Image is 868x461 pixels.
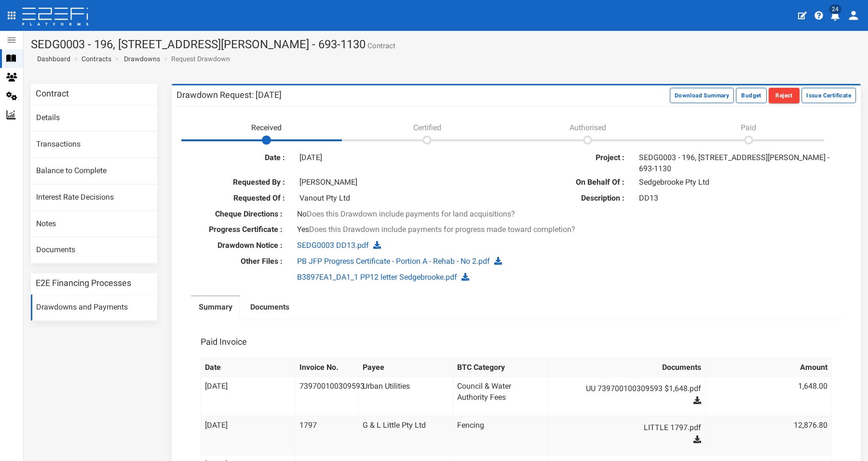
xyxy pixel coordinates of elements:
div: [DATE] [292,152,509,163]
button: Reject [769,88,800,103]
a: Budget [736,90,769,99]
th: BTC Category [453,358,548,377]
a: Documents [31,237,157,263]
a: Drawdowns and Payments [31,295,157,321]
span: Does this Drawdown include payments for progress made toward completion? [309,225,575,234]
td: 1797 [296,416,359,455]
label: Cheque Directions : [176,209,290,220]
td: [DATE] [201,416,295,455]
label: Summary [199,302,232,313]
a: Balance to Complete [31,158,157,184]
a: LITTLE 1797.pdf [561,420,701,435]
a: Interest Rate Decisions [31,185,157,211]
td: 12,876.80 [705,416,832,455]
small: Contract [366,42,395,50]
label: Requested Of : [184,193,292,204]
span: Certified [413,123,441,132]
button: Issue Certificate [801,88,856,103]
span: Authorised [570,123,606,132]
td: 1,648.00 [705,377,832,416]
div: [PERSON_NAME] [292,177,509,188]
a: Details [31,105,157,131]
a: UU 739700100309593 $1,648.pdf [561,381,701,396]
a: Summary [191,297,240,321]
a: Transactions [31,132,157,158]
li: Request Drawdown [162,54,230,64]
label: Requested By : [184,177,292,188]
span: Does this Drawdown include payments for land acquisitions? [307,209,515,218]
label: Drawdown Notice : [176,240,290,251]
h1: SEDG0003 - 196, [STREET_ADDRESS][PERSON_NAME] - 693-1130 [31,38,861,51]
a: PB JFP Progress Certificate - Portion A - Rehab - No 2.pdf [297,257,490,266]
label: Date : [184,152,292,163]
td: [DATE] [201,377,295,416]
div: No [290,209,743,220]
th: Date [201,358,295,377]
a: Issue Certificate [801,90,856,99]
th: Invoice No. [296,358,359,377]
td: 739700100309593 [296,377,359,416]
a: Drawdowns [124,54,160,64]
td: Urban Utilities [358,377,453,416]
label: Project : [523,152,632,163]
div: Vanout Pty Ltd [292,193,509,204]
th: Documents [548,358,705,377]
td: Council & Water Authority Fees [453,377,548,416]
td: Fencing [453,416,548,455]
div: SEDG0003 - 196, [STREET_ADDRESS][PERSON_NAME] - 693-1130 [632,152,849,175]
span: Dashboard [33,55,70,63]
a: SEDG0003 DD13.pdf [297,241,369,250]
h3: E2E Financing Processes [36,279,131,287]
a: Documents [243,297,297,321]
a: Dashboard [33,54,70,64]
a: Notes [31,211,157,237]
h3: Contract [36,89,69,98]
label: Progress Certificate : [176,224,290,235]
a: B3897EA1_DA1_1 PP12 letter Sedgebrooke.pdf [297,272,457,282]
label: Documents [250,302,289,313]
th: Amount [705,358,832,377]
div: Sedgebrooke Pty Ltd [632,177,849,188]
a: Contracts [81,54,111,64]
label: Description : [523,193,632,204]
a: Download Summary [670,90,736,99]
h3: Drawdown Request: [DATE] [176,91,282,99]
label: On Behalf Of : [523,177,632,188]
button: Download Summary [670,88,734,103]
div: DD13 [632,193,849,204]
div: Yes [290,224,743,235]
label: Other Files : [176,256,290,267]
td: G & L Little Pty Ltd [358,416,453,455]
h3: Paid Invoice [201,338,247,346]
button: Budget [736,88,767,103]
th: Payee [358,358,453,377]
span: Received [251,123,282,132]
span: Paid [741,123,756,132]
